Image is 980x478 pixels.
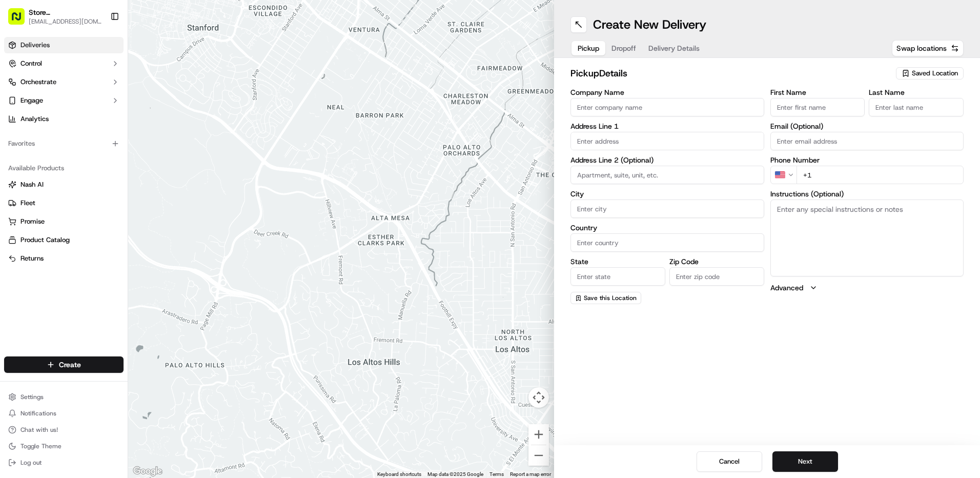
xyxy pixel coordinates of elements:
button: Nash AI [4,176,124,193]
button: Orchestrate [4,74,124,90]
button: Next [772,451,838,472]
button: Swap locations [892,40,964,56]
button: Log out [4,455,124,470]
a: Report a map error [510,471,551,477]
button: Advanced [770,283,964,293]
input: Apartment, suite, unit, etc. [570,166,764,184]
a: Nash AI [8,180,119,189]
button: Settings [4,390,124,404]
span: Create [59,360,81,370]
a: Open this area in Google Maps (opens a new window) [131,465,165,478]
button: Zoom in [528,424,549,445]
input: Enter address [570,132,764,150]
span: Deliveries [21,41,50,50]
a: Fleet [8,198,119,208]
button: Create [4,356,124,373]
span: Analytics [21,114,49,124]
a: Deliveries [4,37,124,53]
label: Zip Code [669,258,764,265]
span: [DATE] [144,159,165,167]
span: Save this Location [584,294,637,302]
span: Pylon [102,227,124,234]
span: Map data ©2025 Google [427,471,483,477]
label: Email (Optional) [770,123,964,130]
span: API Documentation [97,202,165,212]
label: State [570,258,665,265]
a: Promise [8,217,119,226]
img: 1736555255976-a54dd68f-1ca7-489b-9aae-adbdc363a1c4 [21,160,29,168]
span: Knowledge Base [21,202,78,212]
a: Powered byPylon [72,226,124,234]
span: Promise [21,217,45,226]
span: Toggle Theme [21,442,62,450]
button: Control [4,55,124,72]
span: Product Catalog [21,235,70,245]
button: Fleet [4,195,124,211]
button: Engage [4,92,124,109]
button: Saved Location [896,66,964,81]
span: Orchestrate [21,77,56,87]
img: Google [131,465,165,478]
span: Settings [21,393,44,401]
span: Swap locations [896,43,947,53]
input: Enter country [570,233,764,252]
span: Log out [21,459,42,467]
span: Chat with us! [21,426,58,434]
input: Enter first name [770,98,865,116]
span: Pickup [578,43,599,53]
button: Returns [4,250,124,267]
span: Dropoff [611,43,636,53]
input: Enter state [570,267,665,286]
label: First Name [770,89,865,96]
button: Save this Location [570,292,641,304]
button: See all [159,131,187,144]
div: 💻 [87,203,95,211]
span: Saved Location [912,69,958,78]
label: City [570,190,764,197]
input: Enter phone number [797,166,964,184]
span: Fleet [21,198,35,208]
span: Control [21,59,42,68]
button: [EMAIL_ADDRESS][DOMAIN_NAME] [29,17,105,26]
button: Keyboard shortcuts [377,471,421,478]
div: We're available if you need us! [46,108,141,116]
span: Engage [21,96,43,105]
input: Enter email address [770,132,964,150]
a: Product Catalog [8,235,119,245]
input: Got a question? Start typing here... [27,66,185,77]
button: Zoom out [528,445,549,466]
button: Cancel [697,451,762,472]
label: Address Line 1 [570,123,764,130]
span: Notifications [21,409,56,417]
input: Enter city [570,200,764,218]
div: Available Products [4,160,124,176]
div: Favorites [4,135,124,152]
span: Delivery Details [648,43,700,53]
label: Company Name [570,89,764,96]
input: Enter last name [869,98,964,116]
span: Nash AI [21,180,44,189]
h2: pickup Details [570,66,890,81]
img: Nash [10,10,31,31]
label: Advanced [770,283,803,293]
button: Chat with us! [4,423,124,437]
a: Terms (opens in new tab) [489,471,504,477]
input: Enter company name [570,98,764,116]
a: Analytics [4,111,124,127]
label: Last Name [869,89,964,96]
button: Start new chat [174,101,187,113]
button: Promise [4,213,124,230]
button: Product Catalog [4,232,124,248]
button: Map camera controls [528,387,549,408]
button: Store [STREET_ADDRESS] ([GEOGRAPHIC_DATA]) (Just Salad) [29,7,105,17]
label: Address Line 2 (Optional) [570,156,764,164]
label: Phone Number [770,156,964,164]
label: Instructions (Optional) [770,190,964,197]
a: 📗Knowledge Base [6,197,83,216]
button: Toggle Theme [4,439,124,453]
img: 1727276513143-84d647e1-66c0-4f92-a045-3c9f9f5dfd92 [22,98,40,116]
label: Country [570,224,764,231]
p: Welcome 👋 [10,41,187,57]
